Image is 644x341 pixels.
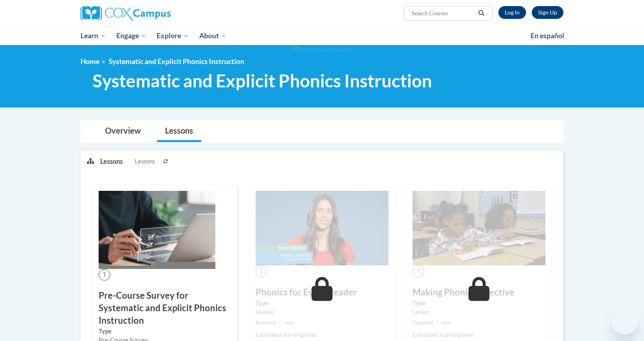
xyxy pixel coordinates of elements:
iframe: Button to launch messaging window [612,309,638,335]
img: Course Image [413,191,545,266]
label: Type [99,327,231,336]
img: Course Image [99,191,215,269]
span: Required [413,320,433,326]
img: Section background [293,45,351,54]
img: Course Image [256,191,388,266]
span: Required [256,320,276,326]
span: 3 [413,265,424,277]
img: Cox Campus [80,6,171,21]
p: Lessons [100,157,123,166]
a: En español [525,27,570,44]
span: Engage [116,31,147,41]
span: En español [530,31,564,40]
div: Lesson [256,308,388,316]
span: new [441,320,451,326]
a: Log In [498,6,526,19]
a: About [194,27,232,45]
div: Estimated learning time: [256,331,388,339]
h3: Phonics for Every Reader [256,286,388,299]
a: Cox Campus [80,6,233,21]
span: | [436,320,438,326]
span: Learn [80,31,106,41]
label: Type [413,299,545,308]
span: new [284,320,294,326]
span: 2 [256,265,267,277]
span: About [199,31,227,41]
span: Lessons [135,157,155,166]
span: 1 [99,269,110,281]
h3: Pre-Course Survey for Systematic and Explicit Phonics Instruction [99,289,231,327]
h3: Making Phonics Effective [413,286,545,299]
a: Home [80,57,99,66]
button: Search [475,8,487,18]
div: Main menu [68,27,576,45]
input: Search Courses [411,8,475,18]
span: | [279,320,281,326]
span: Explore [157,31,189,41]
label: Type [256,299,388,308]
a: Explore [151,27,194,45]
a: Learn [75,27,111,45]
div: Lesson [413,308,545,316]
a: Engage [111,27,152,45]
a: Register [532,6,563,19]
span: Systematic and Explicit Phonics Instruction [93,70,432,91]
a: Lessons [157,121,201,142]
a: Overview [97,121,149,142]
div: Estimated learning time: [413,331,545,339]
span: Systematic and Explicit Phonics Instruction [109,57,244,66]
